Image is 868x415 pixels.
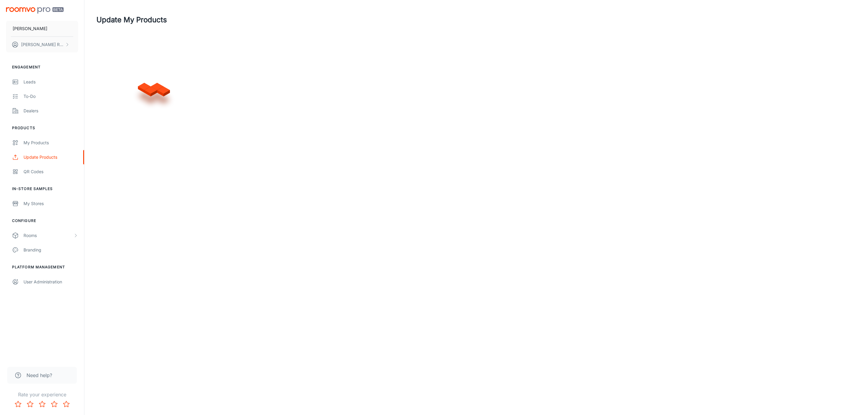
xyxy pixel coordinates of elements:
[24,154,78,161] div: Update Products
[6,21,78,36] button: [PERSON_NAME]
[6,37,78,52] button: [PERSON_NAME] Redfield
[24,93,78,100] div: To-do
[13,25,47,32] p: [PERSON_NAME]
[21,41,64,48] p: [PERSON_NAME] Redfield
[24,108,78,114] div: Dealers
[24,139,78,146] div: My Products
[24,79,78,85] div: Leads
[6,7,64,14] img: Roomvo PRO Beta
[96,14,167,25] h1: Update My Products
